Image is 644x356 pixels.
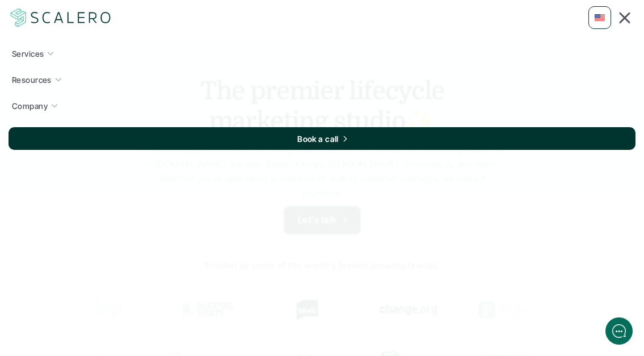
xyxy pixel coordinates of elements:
img: Scalero company logo [9,7,113,28]
a: Book a call [9,127,635,150]
p: Resources [12,74,52,86]
iframe: gist-messenger-bubble-iframe [605,317,633,345]
span: New conversation [73,157,136,166]
button: New conversation [18,150,209,173]
p: Book a call [297,133,339,145]
p: Services [12,48,44,60]
p: Company [12,100,48,112]
a: Scalero company logo [9,7,113,28]
span: We run on Gist [95,283,144,290]
h1: Hi! Welcome to [GEOGRAPHIC_DATA]. [17,55,210,73]
h2: Let us know if we can help with lifecycle marketing. [17,76,210,130]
